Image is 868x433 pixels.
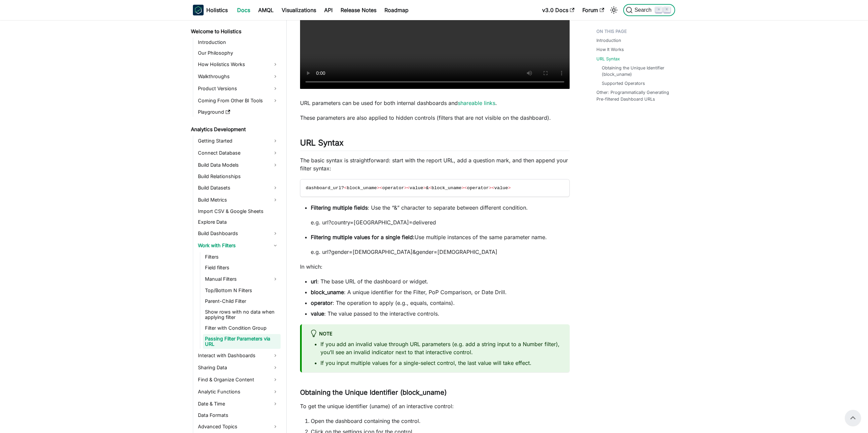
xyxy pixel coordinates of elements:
[596,89,671,102] a: Other: Programmatically Generating Pre-filtered Dashboard URLs
[196,95,281,106] a: Coming From Other BI Tools
[196,59,281,70] a: How Holistics Works
[578,5,608,15] a: Forum
[311,310,570,318] li: : The value passed to the interactive controls.
[300,402,570,410] p: To get the unique identifier (uname) of an interactive control:
[311,300,333,306] strong: operator
[186,20,287,433] nav: Docs sidebar
[407,185,410,191] span: <
[311,288,570,296] li: : A unique identifier for the Filter, PoP Comparison, or Date Drill.
[193,5,204,15] img: Holistics
[203,307,281,322] a: Show rows with no data when applying filter
[467,185,489,191] span: operator
[196,374,281,385] a: Find & Organize Content
[461,185,464,191] span: >
[431,185,461,191] span: block_uname
[310,330,562,338] div: Note
[196,195,281,205] a: Build Metrics
[426,185,429,191] span: &
[311,248,570,256] p: e.g. url?gender=[DEMOGRAPHIC_DATA]&gender=[DEMOGRAPHIC_DATA]
[602,65,668,77] a: Obtaining the Unique Identifier (block_uname)
[337,5,380,15] a: Release Notes
[489,185,492,191] span: >
[196,48,281,58] a: Our Philosophy
[300,114,570,122] p: These parameters are also applied to hidden controls (filters that are not visible on the dashboa...
[203,296,281,306] a: Parent-Child Filter
[382,185,404,191] span: operator
[423,185,426,191] span: >
[508,185,511,191] span: >
[196,107,281,117] a: Playground
[596,46,624,53] a: How It Works
[203,263,281,272] a: Field filters
[196,217,281,227] a: Explore Data
[602,80,645,87] a: Supported Operators
[311,234,415,240] strong: Filtering multiple values for a single field:
[300,138,570,151] h2: URL Syntax
[196,350,281,361] a: Interact with Dashboards
[655,7,662,13] kbd: ⌘
[311,289,344,295] strong: block_uname
[596,37,621,44] a: Introduction
[196,83,281,94] a: Product Versions
[189,125,281,134] a: Analytics Development
[538,5,578,15] a: v3.0 Docs
[311,417,570,425] li: Open the dashboard containing the control.
[596,56,620,62] a: URL Syntax
[464,185,467,191] span: <
[278,5,320,15] a: Visualizations
[311,310,324,317] strong: value
[410,185,423,191] span: value
[189,27,281,36] a: Welcome to Holistics
[206,6,228,14] b: Holistics
[196,386,281,397] a: Analytic Functions
[320,359,562,367] li: If you input multiple values for a single-select control, the last value will take effect.
[300,263,570,271] p: In which:
[458,100,495,106] a: shareable links
[608,5,619,15] button: Switch between dark and light mode (currently light mode)
[196,182,281,193] a: Build Datasets
[306,185,341,191] span: dashboard_url
[429,185,431,191] span: <
[196,136,281,146] a: Getting Started
[311,299,570,307] li: : The operation to apply (e.g., equals, contains).
[320,5,337,15] a: API
[196,38,281,47] a: Introduction
[492,185,494,191] span: <
[196,172,281,181] a: Build Relationships
[203,252,281,262] a: Filters
[311,218,570,226] p: e.g. url?country=[GEOGRAPHIC_DATA]=delivered
[196,421,281,432] a: Advanced Topics
[404,185,407,191] span: >
[203,274,281,284] a: Manual Filters
[347,185,377,191] span: block_uname
[311,204,570,212] p: : Use the “&” character to separate between different condition.
[379,185,382,191] span: <
[233,5,254,15] a: Docs
[196,228,281,239] a: Build Dashboards
[664,7,670,13] kbd: K
[341,185,344,191] span: ?
[300,156,570,172] p: The basic syntax is straightforward: start with the report URL, add a question mark, and then app...
[196,71,281,82] a: Walkthroughs
[203,334,281,349] a: Passing Filter Parameters via URL
[623,4,675,16] button: Search (Command+K)
[300,388,570,397] h3: Obtaining the Unique Identifier (block_uname)
[311,204,368,211] strong: Filtering multiple fields
[633,7,656,13] span: Search
[196,207,281,216] a: Import CSV & Google Sheets
[320,340,562,356] li: If you add an invalid value through URL parameters (e.g. add a string input to a Number filter), ...
[193,5,228,15] a: HolisticsHolistics
[311,278,317,285] strong: url
[196,148,281,158] a: Connect Database
[196,398,281,409] a: Date & Time
[311,277,570,285] li: : The base URL of the dashboard or widget.
[196,240,281,251] a: Work with Filters
[203,323,281,333] a: Filter with Condition Group
[196,362,281,373] a: Sharing Data
[845,410,861,426] button: Scroll back to top
[377,185,379,191] span: >
[344,185,347,191] span: <
[254,5,278,15] a: AMQL
[380,5,413,15] a: Roadmap
[494,185,508,191] span: value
